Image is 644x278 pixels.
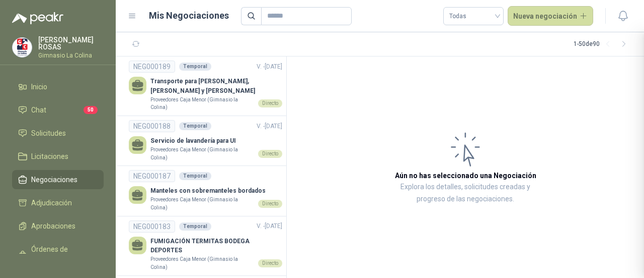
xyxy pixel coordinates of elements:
[12,100,104,120] a: Chat50
[84,106,98,114] span: 50
[12,12,63,24] img: Logo peakr
[12,216,104,236] a: Aprobaciones
[31,220,75,232] span: Aprobaciones
[31,128,66,139] span: Solicitudes
[31,174,77,185] span: Negociaciones
[12,193,104,212] a: Adjudicación
[38,36,104,50] p: [PERSON_NAME] ROSAS
[12,124,104,143] a: Solicitudes
[12,147,104,166] a: Licitaciones
[31,244,94,266] span: Órdenes de Compra
[12,170,104,189] a: Negociaciones
[31,81,47,92] span: Inicio
[31,197,72,208] span: Adjudicación
[38,52,104,59] p: Gimnasio La Colina
[12,240,104,270] a: Órdenes de Compra
[31,151,68,162] span: Licitaciones
[12,77,104,96] a: Inicio
[449,9,498,24] span: Todas
[31,104,46,116] span: Chat
[149,9,229,23] h1: Mis Negociaciones
[508,6,594,26] button: Nueva negociación
[13,38,32,57] img: Company Logo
